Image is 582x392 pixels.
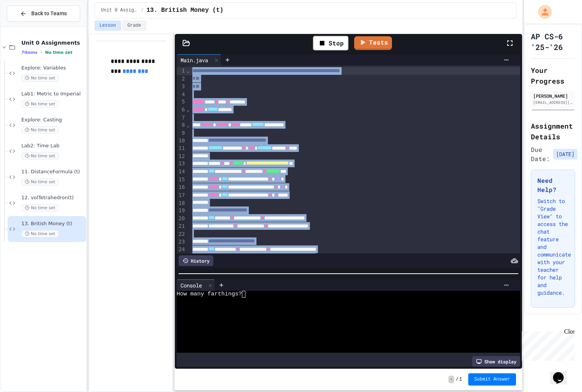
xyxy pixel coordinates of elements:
[177,129,186,137] div: 9
[21,39,85,46] span: Unit 0 Assignments
[177,145,186,153] div: 11
[177,192,186,200] div: 17
[474,376,510,382] span: Submit Answer
[177,160,186,168] div: 13
[21,100,59,108] span: No time set
[550,361,574,384] iframe: chat widget
[531,65,575,86] h2: Your Progress
[459,376,462,382] span: 1
[177,215,186,223] div: 20
[177,238,186,246] div: 23
[186,68,190,74] span: Fold line
[21,230,59,237] span: No time set
[177,106,186,114] div: 6
[531,121,575,142] h2: Assignment Details
[179,255,213,266] div: History
[21,143,85,149] span: Lab2: Time Lab
[177,67,186,75] div: 1
[21,178,59,186] span: No time set
[177,281,206,289] div: Console
[177,91,186,98] div: 4
[31,10,67,18] span: Back to Teams
[448,376,454,383] span: -
[177,291,242,298] span: How many farthings?
[21,195,85,201] span: 12. volTetrahedron(t)
[186,106,190,113] span: Fold line
[21,152,59,160] span: No time set
[177,184,186,192] div: 16
[472,356,520,367] div: Show display
[177,98,186,106] div: 5
[537,197,569,297] p: Switch to "Grade View" to access the chat feature and communicate with your teacher for help and ...
[177,231,186,238] div: 22
[177,121,186,129] div: 8
[553,149,577,160] span: [DATE]
[21,221,85,227] span: 13. British Money (t)
[177,83,186,91] div: 3
[147,6,224,15] span: 13. British Money (t)
[533,92,573,99] div: [PERSON_NAME]
[21,117,85,123] span: Explore: Casting
[21,50,37,55] span: 7 items
[177,176,186,184] div: 15
[456,376,458,382] span: /
[21,65,85,71] span: Explore: Variables
[101,7,138,13] span: Unit 0 Assignments
[40,49,42,55] span: •
[21,169,85,175] span: 11. DistanceFormula (t)
[531,31,575,52] h1: AP CS-6 '25-'26
[45,50,73,55] span: No time set
[468,373,516,386] button: Submit Answer
[177,279,215,291] div: Console
[21,91,85,97] span: Lab1: Metric to Imperial
[177,114,186,122] div: 7
[177,168,186,176] div: 14
[519,328,574,361] iframe: chat widget
[177,153,186,160] div: 12
[531,145,550,163] span: Due Date:
[354,36,392,50] a: Tests
[7,5,80,22] button: Back to Teams
[177,54,221,66] div: Main.java
[530,3,554,21] div: My Account
[123,21,146,31] button: Grade
[3,3,53,48] div: Chat with us now!Close
[177,200,186,207] div: 18
[177,56,212,64] div: Main.java
[95,21,121,31] button: Lesson
[21,126,59,134] span: No time set
[177,137,186,145] div: 10
[537,176,569,194] h3: Need Help?
[177,223,186,231] div: 21
[177,75,186,83] div: 2
[21,204,59,211] span: No time set
[141,7,143,13] span: /
[21,74,59,82] span: No time set
[313,36,348,50] div: Stop
[186,122,190,128] span: Fold line
[177,246,186,254] div: 24
[533,100,573,105] div: [EMAIL_ADDRESS][DOMAIN_NAME]
[177,207,186,215] div: 19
